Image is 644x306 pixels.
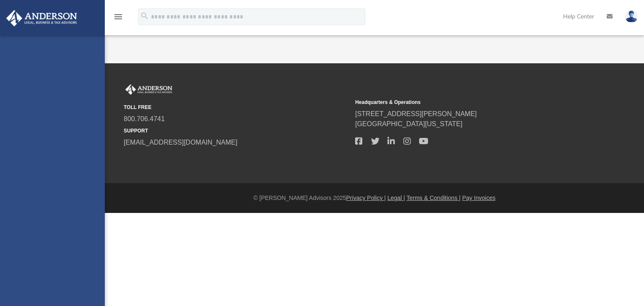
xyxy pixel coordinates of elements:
[124,104,349,111] small: TOLL FREE
[124,115,165,122] a: 800.706.4741
[346,194,386,201] a: Privacy Policy |
[355,120,462,127] a: [GEOGRAPHIC_DATA][US_STATE]
[387,194,405,201] a: Legal |
[355,110,477,117] a: [STREET_ADDRESS][PERSON_NAME]
[124,84,174,95] img: Anderson Advisors Platinum Portal
[113,16,123,22] a: menu
[355,99,581,106] small: Headquarters & Operations
[140,11,149,21] i: search
[124,139,237,146] a: [EMAIL_ADDRESS][DOMAIN_NAME]
[113,12,123,22] i: menu
[462,194,495,201] a: Pay Invoices
[407,194,461,201] a: Terms & Conditions |
[105,194,644,202] div: © [PERSON_NAME] Advisors 2025
[625,10,638,23] img: User Pic
[4,10,80,26] img: Anderson Advisors Platinum Portal
[124,127,349,135] small: SUPPORT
